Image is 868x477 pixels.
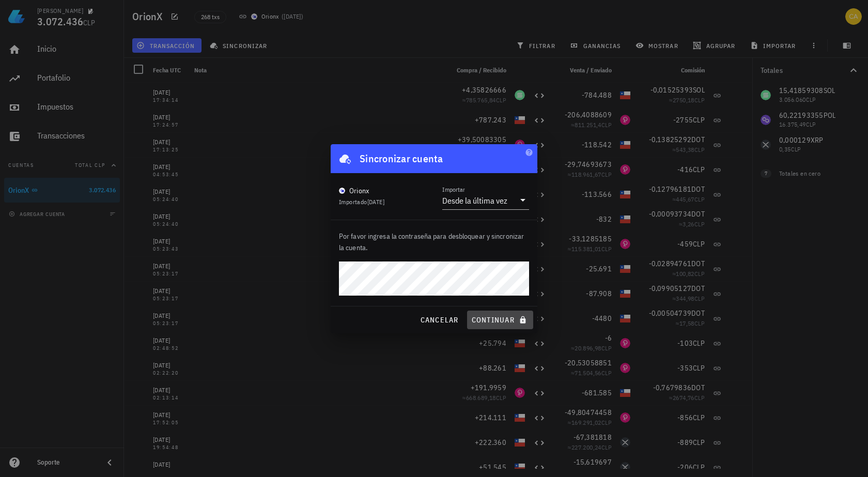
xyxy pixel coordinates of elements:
[442,186,465,193] label: Importar
[339,188,345,194] img: orionx
[360,150,443,167] div: Sincronizar cuenta
[367,198,384,206] span: [DATE]
[442,192,529,209] div: ImportarDesde la última vez
[467,311,533,329] button: continuar
[471,315,529,325] span: continuar
[420,315,458,325] span: cancelar
[349,186,369,196] div: Orionx
[339,198,384,206] span: Importado
[415,311,462,329] button: cancelar
[442,195,507,206] div: Desde la última vez
[339,230,529,253] p: Por favor ingresa la contraseña para desbloquear y sincronizar la cuenta.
